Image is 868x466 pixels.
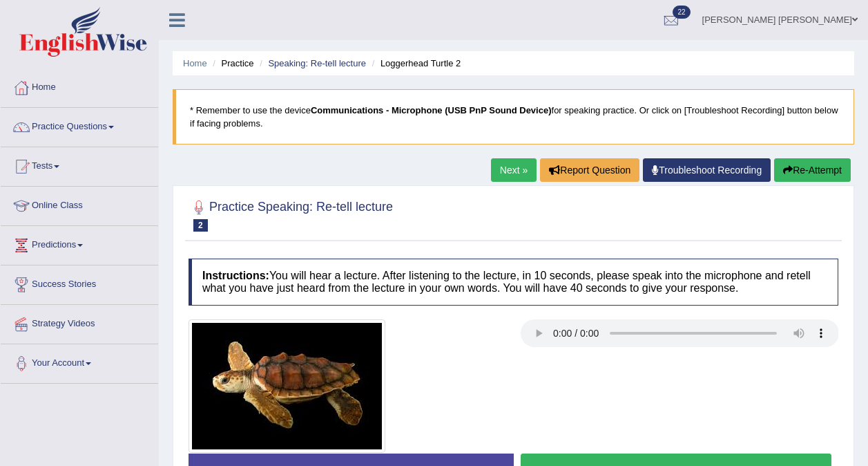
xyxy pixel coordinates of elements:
[311,105,552,115] b: Communications - Microphone (USB PnP Sound Device)
[1,147,158,182] a: Tests
[1,187,158,221] a: Online Class
[1,305,158,339] a: Strategy Videos
[1,265,158,300] a: Success Stories
[540,158,639,182] button: Report Question
[1,68,158,103] a: Home
[491,158,537,182] a: Next »
[189,197,393,232] h2: Practice Speaking: Re-tell lecture
[209,57,253,70] li: Practice
[673,6,690,19] span: 22
[1,226,158,261] a: Predictions
[183,58,207,68] a: Home
[189,259,838,305] h4: You will hear a lecture. After listening to the lecture, in 10 seconds, please speak into the mic...
[202,270,269,281] b: Instructions:
[643,158,771,182] a: Troubleshoot Recording
[1,344,158,379] a: Your Account
[1,108,158,142] a: Practice Questions
[268,58,366,68] a: Speaking: Re-tell lecture
[774,158,851,182] button: Re-Attempt
[369,57,461,70] li: Loggerhead Turtle 2
[193,219,208,232] span: 2
[173,89,854,145] blockquote: * Remember to use the device for speaking practice. Or click on [Troubleshoot Recording] button b...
